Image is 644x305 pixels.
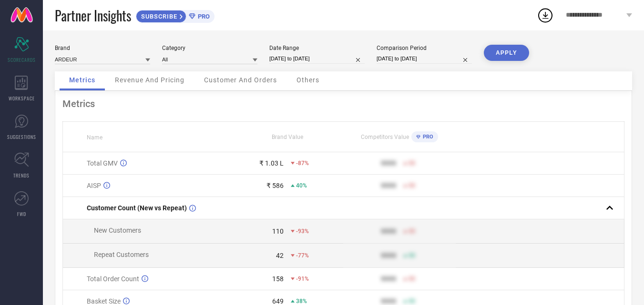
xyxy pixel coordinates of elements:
span: 50 [409,182,415,189]
div: 9999 [381,275,396,283]
div: ₹ 1.03 L [259,159,284,167]
span: Customer And Orders [204,76,277,84]
span: Brand Value [272,134,303,140]
span: Repeat Customers [94,251,149,258]
span: 50 [409,275,415,282]
input: Select comparison period [377,54,472,64]
span: Name [87,134,102,141]
span: WORKSPACE [9,95,35,102]
span: Partner Insights [55,6,131,25]
span: SUBSCRIBE [136,13,180,20]
span: 50 [409,298,415,305]
span: 50 [409,252,415,259]
div: 9999 [381,182,396,189]
span: PRO [195,13,210,20]
span: Competitors Value [361,134,409,140]
div: 158 [272,275,284,283]
span: SCORECARDS [8,56,36,63]
div: 9999 [381,252,396,259]
div: 9999 [381,227,396,235]
div: 9999 [381,159,396,167]
span: 50 [409,160,415,167]
div: Brand [55,45,150,51]
span: PRO [420,134,433,140]
span: Customer Count (New vs Repeat) [87,204,187,212]
span: FWD [17,210,26,217]
div: 649 [272,297,284,305]
span: -77% [296,252,309,259]
span: Metrics [69,76,95,84]
span: Revenue And Pricing [115,76,184,84]
span: Total GMV [87,159,118,167]
span: -87% [296,160,309,167]
div: Date Range [269,45,365,51]
div: ₹ 586 [266,182,284,189]
span: 50 [409,228,415,235]
span: SUGGESTIONS [7,133,36,140]
span: -93% [296,228,309,235]
div: Category [162,45,257,51]
div: Open download list [537,7,554,24]
input: Select date range [269,54,365,64]
span: Basket Size [87,297,121,305]
span: 38% [296,298,307,305]
span: Total Order Count [87,275,139,283]
span: 40% [296,182,307,189]
span: Others [296,76,319,84]
span: New Customers [94,226,141,234]
div: Comparison Period [377,45,472,51]
div: 42 [276,252,284,259]
div: 9999 [381,297,396,305]
div: 110 [272,227,284,235]
span: TRENDS [13,172,30,179]
span: -91% [296,275,309,282]
button: APPLY [484,45,529,61]
a: SUBSCRIBEPRO [136,8,215,23]
div: Metrics [62,98,624,109]
span: AISP [87,182,101,189]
